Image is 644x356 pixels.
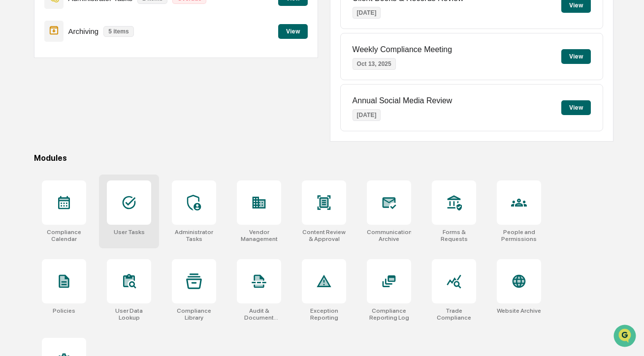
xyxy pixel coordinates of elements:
[612,324,639,350] iframe: Open customer support
[10,75,28,93] img: 1746055101610-c473b297-6a78-478c-a979-82029cc54cd1
[68,27,99,35] p: Archiving
[10,144,18,151] div: 🔎
[98,167,119,174] span: Pylon
[367,307,411,321] div: Compliance Reporting Log
[237,229,281,242] div: Vendor Management
[33,75,161,85] div: Start new chat
[10,125,18,133] div: 🖐️
[497,229,541,242] div: People and Permissions
[278,26,308,35] a: View
[172,307,216,321] div: Compliance Library
[20,143,62,152] span: Data Lookup
[114,229,145,236] div: User Tasks
[67,120,126,138] a: 🗄️Attestations
[33,85,125,93] div: We're available if you need us!
[20,124,64,134] span: Preclearance
[353,7,381,19] p: [DATE]
[302,229,346,242] div: Content Review & Approval
[6,120,67,138] a: 🖐️Preclearance
[353,45,452,54] p: Weekly Compliance Meeting
[42,229,86,242] div: Compliance Calendar
[71,125,79,133] div: 🗄️
[237,307,281,321] div: Audit & Document Logs
[278,24,308,39] button: View
[53,307,75,314] div: Policies
[353,109,381,121] p: [DATE]
[367,229,411,242] div: Communications Archive
[561,49,591,64] button: View
[302,307,346,321] div: Exception Reporting
[10,21,179,36] p: How can we help?
[353,96,452,105] p: Annual Social Media Review
[81,124,122,134] span: Attestations
[353,58,396,70] p: Oct 13, 2025
[172,229,216,242] div: Administrator Tasks
[107,307,151,321] div: User Data Lookup
[497,307,541,314] div: Website Archive
[6,139,66,156] a: 🔎Data Lookup
[561,100,591,115] button: View
[167,78,179,90] button: Start new chat
[432,307,476,321] div: Trade Compliance
[103,26,133,37] p: 5 items
[432,229,476,242] div: Forms & Requests
[69,166,119,174] a: Powered byPylon
[34,153,613,163] div: Modules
